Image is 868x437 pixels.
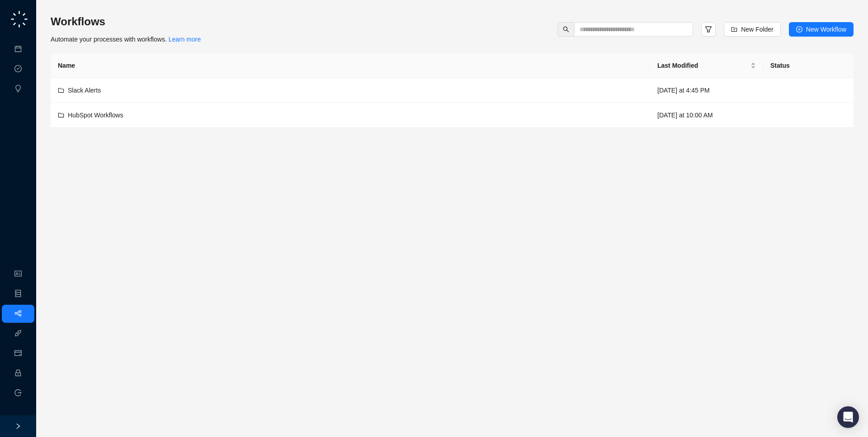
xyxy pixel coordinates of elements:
span: New Folder [741,24,774,34]
span: logout [14,389,22,396]
td: [DATE] at 4:45 PM [650,78,763,103]
span: filter [705,26,712,33]
span: New Workflow [806,24,846,34]
span: Slack Alerts [68,87,101,94]
button: New Workflow [789,22,854,37]
h3: Workflows [51,14,201,29]
button: New Folder [724,22,781,37]
span: Automate your processes with workflows. [51,36,201,43]
img: logo-small-C4UdH2pc.png [9,9,29,29]
td: [DATE] at 10:00 AM [650,103,763,128]
div: Open Intercom Messenger [837,406,859,428]
span: folder [58,87,64,93]
th: Status [763,53,854,78]
a: Learn more [169,36,201,43]
th: Last Modified [650,53,763,78]
span: HubSpot Workflows [68,112,123,119]
span: folder [58,112,64,118]
span: right [15,423,21,429]
span: plus-circle [796,26,802,33]
span: Last Modified [657,60,749,70]
span: search [563,26,569,33]
span: folder-add [731,26,737,33]
th: Name [51,53,650,78]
